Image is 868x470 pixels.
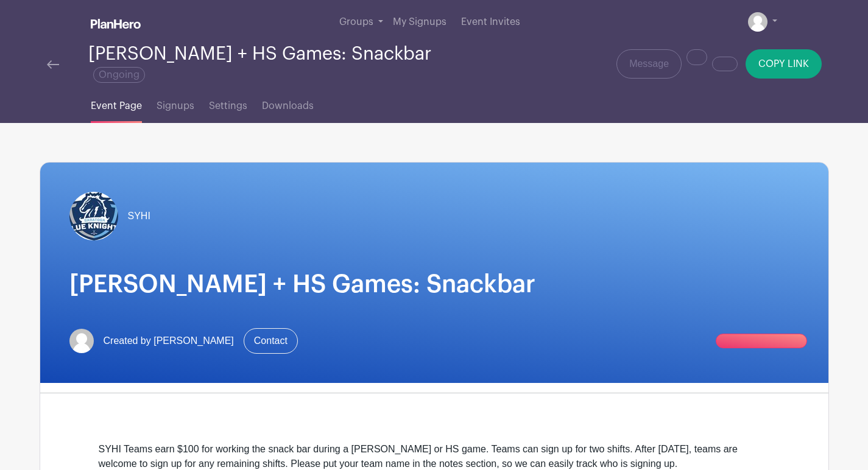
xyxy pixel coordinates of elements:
[47,60,59,69] img: back-arrow-29a5d9b10d5bd6ae65dc969a981735edf675c4d7a1fe02e03b50dbd4ba3cdb55.svg
[209,99,247,113] span: Settings
[209,84,247,123] a: Settings
[69,270,799,299] h1: [PERSON_NAME] + HS Games: Snackbar
[69,329,94,353] img: default-ce2991bfa6775e67f084385cd625a349d9dcbb7a52a09fb2fda1e96e2d18dcdb.png
[88,44,483,84] div: [PERSON_NAME] + HS Games: Snackbar
[69,192,118,240] img: SYHI%20Logo_GOOD.jpeg
[393,17,446,27] span: My Signups
[461,17,520,27] span: Event Invites
[91,84,142,123] a: Event Page
[339,17,373,27] span: Groups
[629,57,669,71] span: Message
[91,99,142,113] span: Event Page
[91,19,141,29] img: logo_white-6c42ec7e38ccf1d336a20a19083b03d10ae64f83f12c07503d8b9e83406b4c7d.svg
[128,209,150,223] span: SYHI
[746,49,822,79] button: COPY LINK
[157,99,194,113] span: Signups
[616,49,682,79] a: Message
[157,84,194,123] a: Signups
[748,12,767,32] img: default-ce2991bfa6775e67f084385cd625a349d9dcbb7a52a09fb2fda1e96e2d18dcdb.png
[262,84,314,123] a: Downloads
[758,59,809,69] span: COPY LINK
[104,334,234,348] span: Created by [PERSON_NAME]
[244,328,298,354] a: Contact
[93,67,145,83] span: Ongoing
[262,99,314,113] span: Downloads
